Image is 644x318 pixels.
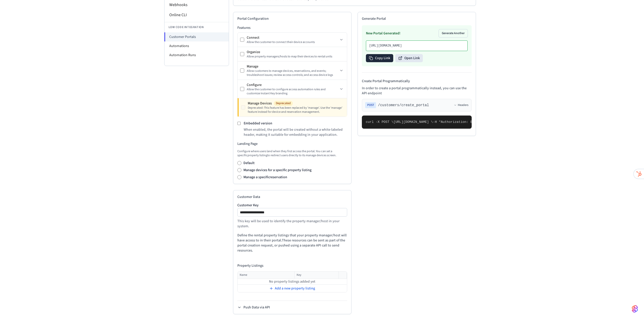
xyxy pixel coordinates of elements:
p: Define the rental property listings that your property manager/host will have access to in their ... [237,233,347,253]
label: Manage devices for a specific property listing [243,168,311,173]
button: Generate Another [439,29,468,37]
span: POST [365,102,376,108]
td: No property listings added yet [238,279,347,285]
p: When enabled, the portal will be created without a white-labeled header, making it suitable for e... [244,127,347,137]
p: [URL][DOMAIN_NAME] [369,44,464,48]
span: Deprecated [274,101,293,106]
div: Allow the customer to configure access automation rules and customize Instant Key branding [247,87,338,96]
li: Automations [164,41,229,51]
div: Organize [247,50,344,55]
p: Configure where users land when they first access the portal. You can set a specific property lis... [237,149,347,157]
button: Headers [454,103,468,107]
li: Automation Runs [164,51,229,60]
h3: Features [237,25,347,30]
button: Push Data via API [237,305,270,310]
p: This key will be used to identify the property manager/host in your system. [237,219,347,229]
label: Embedded version [244,121,272,126]
div: Manage Devices [248,101,344,106]
label: Customer Key [237,203,347,207]
li: Customer Portals [164,32,229,41]
p: In order to create a portal programmatically instead, you can use the API endpoint [362,86,472,96]
th: Name [238,271,295,279]
button: Copy Link [366,54,393,62]
div: Connect [247,35,338,40]
h2: Portal Configuration [237,16,347,21]
h3: Landing Page [237,141,347,146]
h4: Property Listings [237,263,347,268]
div: Manage [247,64,338,69]
th: Key [295,271,339,279]
div: Configure [247,82,338,87]
div: Deprecated: This feature has been replaced by 'manage'. Use the 'manage' feature instead for devi... [248,106,344,114]
span: Add a new property listing [275,286,315,291]
label: Manage a specific reservation [243,175,287,180]
h3: New Portal Generated! [366,31,400,36]
h4: Create Portal Programmatically [362,79,472,84]
span: curl -X POST \ [366,120,393,124]
label: Default [243,161,255,166]
span: /customers/create_portal [378,103,429,108]
img: SeamLogoGradient.69752ec5.svg [632,305,638,313]
h2: Customer Data [237,194,347,199]
div: Allow customers to manage devices, reservations, and events; troubleshoot issues; review access c... [247,69,338,77]
button: Open Link [395,54,423,62]
li: Online CLI [164,10,229,20]
div: Allow the customer to connect their device accounts [247,40,338,44]
span: [URL][DOMAIN_NAME] \ [393,120,433,124]
span: -H "Authorization: Bearer seam_api_key_123456" \ [433,120,528,124]
h2: Generate Portal [362,16,472,21]
div: Allow property managers/hosts to map their devices to rental units [247,55,344,59]
li: Low Code Integration [164,22,229,32]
